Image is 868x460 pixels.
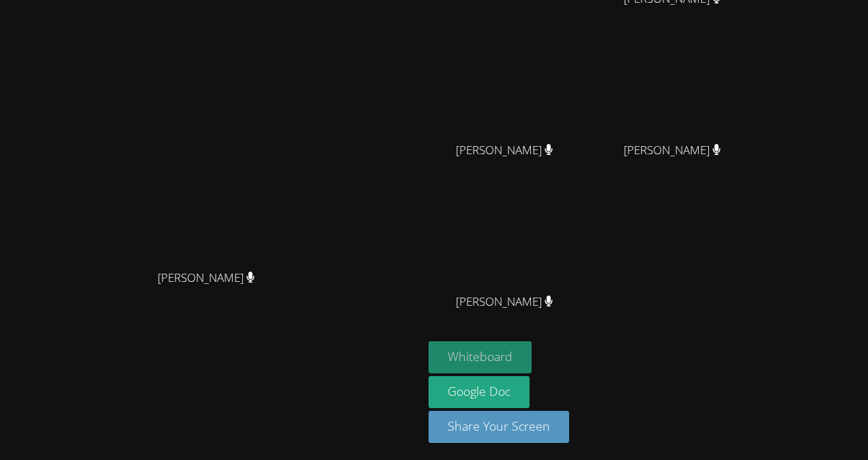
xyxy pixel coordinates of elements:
a: Google Doc [429,376,530,408]
span: [PERSON_NAME] [456,292,553,312]
button: Share Your Screen [429,411,569,443]
span: [PERSON_NAME] [158,268,255,288]
span: [PERSON_NAME] [624,141,721,160]
button: Whiteboard [429,341,532,373]
span: [PERSON_NAME] [456,141,553,160]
